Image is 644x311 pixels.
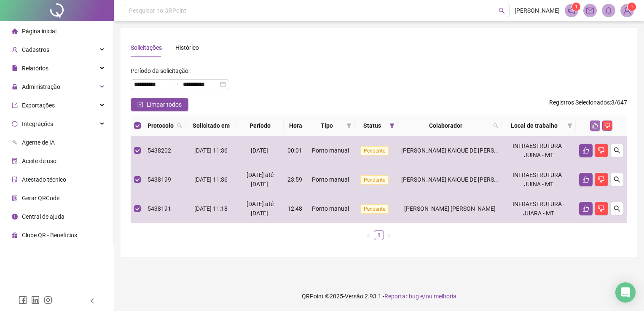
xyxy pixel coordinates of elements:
span: file [12,65,18,71]
span: search [177,123,182,128]
span: search [614,205,620,212]
li: 1 [374,230,384,240]
span: facebook [19,296,27,304]
a: 1 [374,231,384,240]
span: Cadastros [22,46,49,53]
span: Ponto manual [312,176,349,183]
span: 23:59 [287,176,302,183]
span: Pendente [360,204,389,214]
span: left [89,298,95,304]
span: [DATE] 11:18 [194,205,228,212]
span: right [386,233,392,238]
td: INFRAESTRUTURA - JUINA - MT [502,165,576,194]
span: [PERSON_NAME] [515,6,560,15]
span: filter [567,123,572,128]
span: 1 [575,4,578,10]
span: [DATE] até [DATE] [247,201,274,217]
span: 5438199 [148,176,171,183]
span: Ponto manual [312,205,349,212]
th: Solicitado em [185,115,236,136]
span: [PERSON_NAME] KAIQUE DE [PERSON_NAME] [401,147,523,154]
span: Limpar todos [147,100,182,109]
span: mail [586,7,594,14]
span: to [173,81,180,88]
span: Registros Selecionados [549,99,610,106]
span: Clube QR - Beneficios [22,232,77,239]
span: like [592,123,598,129]
span: notification [568,7,575,14]
span: filter [388,119,396,132]
th: Período [236,115,284,136]
span: filter [566,119,574,132]
span: info-circle [12,214,18,220]
sup: 1 [572,3,580,11]
span: instagram [44,296,52,304]
span: Exportações [22,102,55,109]
span: 5438191 [148,205,171,212]
span: swap-right [173,81,180,88]
span: Colaborador [401,121,490,130]
span: export [12,102,18,108]
span: Local de trabalho [505,121,564,130]
span: user-add [12,47,18,53]
span: filter [345,119,353,132]
span: 1 [631,4,633,10]
span: filter [389,123,394,128]
span: Status [358,121,386,130]
span: Central de ajuda [22,213,64,220]
span: [DATE] [251,147,268,154]
span: Integrações [22,121,53,127]
span: : 3 / 647 [549,98,627,111]
span: Administração [22,83,60,90]
span: search [491,119,500,132]
span: search [175,119,184,132]
li: Próxima página [384,230,394,240]
span: linkedin [31,296,40,304]
td: INFRAESTRUTURA - JUARA - MT [502,194,576,223]
span: qrcode [12,195,18,201]
span: gift [12,232,18,238]
span: 00:01 [287,147,302,154]
span: Reportar bug e/ou melhoria [384,293,456,300]
span: [DATE] 11:36 [194,176,228,183]
div: Histórico [175,43,199,52]
span: like [582,176,589,183]
span: search [614,176,620,183]
span: [DATE] até [DATE] [247,172,274,188]
label: Período da solicitação [131,64,194,78]
span: [PERSON_NAME] KAIQUE DE [PERSON_NAME] [401,176,523,183]
span: search [493,123,498,128]
span: dislike [598,205,605,212]
span: dislike [604,123,610,129]
span: dislike [598,147,605,154]
span: audit [12,158,18,164]
span: Gerar QRCode [22,195,59,201]
span: search [499,8,505,14]
span: Pendente [360,175,389,185]
span: Tipo [311,121,343,130]
span: check-square [137,102,143,107]
span: Pendente [360,146,389,155]
span: bell [605,7,612,14]
span: solution [12,177,18,182]
span: home [12,28,18,34]
span: [PERSON_NAME] [PERSON_NAME] [404,205,496,212]
th: Hora [284,115,307,136]
span: 12:48 [287,205,302,212]
td: INFRAESTRUTURA - JUINA - MT [502,136,576,165]
span: like [582,205,589,212]
button: right [384,230,394,240]
span: filter [346,123,352,128]
sup: Atualize o seu contato no menu Meus Dados [628,3,636,11]
li: Página anterior [364,230,374,240]
span: search [614,147,620,154]
button: left [364,230,374,240]
img: 85017 [621,4,633,17]
span: left [366,233,371,238]
span: Aceite de uso [22,158,56,164]
span: dislike [598,176,605,183]
div: Open Intercom Messenger [615,282,636,303]
span: Protocolo [148,121,174,130]
div: Solicitações [131,43,162,52]
span: 5438202 [148,147,171,154]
